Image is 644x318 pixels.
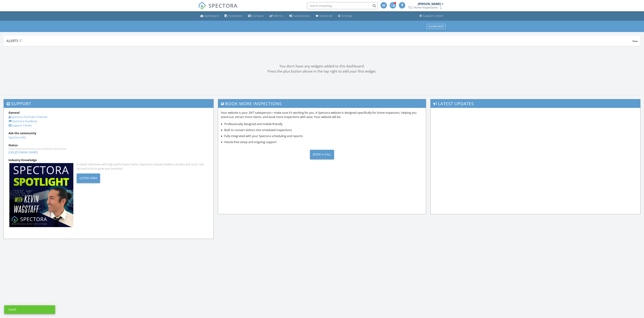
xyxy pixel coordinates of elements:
input: Search everything... [307,2,378,9]
li: Built to convert visitors into scheduled inspections [224,128,423,132]
div: Saved! [8,308,16,311]
a: Dashboard [199,13,220,19]
h3: Latest Updates [431,99,640,108]
div: Templates [229,14,242,18]
a: Automations (Advanced) [288,13,311,19]
strong: General [8,111,20,115]
div: You don't have any widgets added to this dashboard. [4,64,640,69]
a: Spectora YouTube Channel [8,115,47,119]
div: Contacts [252,14,264,18]
a: Spectora Academy [8,119,37,123]
button: Dashboards [427,24,446,29]
a: [URL][DOMAIN_NAME] [8,150,38,154]
h3: Book More Inspections [218,99,426,108]
img: The Best Home Inspection Software - Spectora [198,2,206,10]
div: Check system performance and scheduled maintenance. [8,147,209,150]
div: Book a Call [310,150,334,159]
li: Professionally designed and mobile-friendly [224,122,423,126]
div: Automations [293,14,310,18]
a: Book a Call [221,147,423,162]
h3: Support [4,99,213,108]
div: Advanced [319,14,332,18]
a: Settings [337,13,354,19]
div: Support Center [423,14,444,18]
a: Contacts [247,13,265,19]
div: Ask the community [8,131,209,135]
div: Metrics [274,14,283,18]
a: Advanced [314,13,334,19]
a: Support Center [8,123,32,127]
div: Listen Here [77,174,100,183]
div: Dashboards [428,25,444,28]
a: Listen Here [77,176,100,180]
div: Industry Knowledge [8,158,209,162]
div: TLC Home Inspections - Austin [408,6,443,9]
span: SPECTORA [209,2,238,9]
div: Status [8,143,209,147]
a: SPECTORA [198,5,238,12]
div: [PERSON_NAME] [418,2,441,6]
a: Support Center [418,13,445,19]
div: Press the plus button above in the top right to add your first widget. [4,69,640,74]
a: Spectora HQ [8,135,25,139]
div: Settings [342,14,352,18]
p: Your website is your 24/7 salesperson—make sure it’s working for you. A Spectora website is desig... [221,111,423,119]
div: Alerts [6,38,633,43]
li: Hassle-free setup and ongoing support [224,140,423,144]
a: Metrics [268,13,285,19]
div: In-depth interviews with high-performance home inspectors, industry leaders, vendors and more. Ge... [77,162,209,171]
img: Spectoraspolightmain [9,163,73,227]
div: Dashboard [204,14,219,18]
a: Templates [223,13,244,19]
span: View [633,40,638,43]
li: Fully integrated with your Spectora scheduling and reports [224,134,423,138]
